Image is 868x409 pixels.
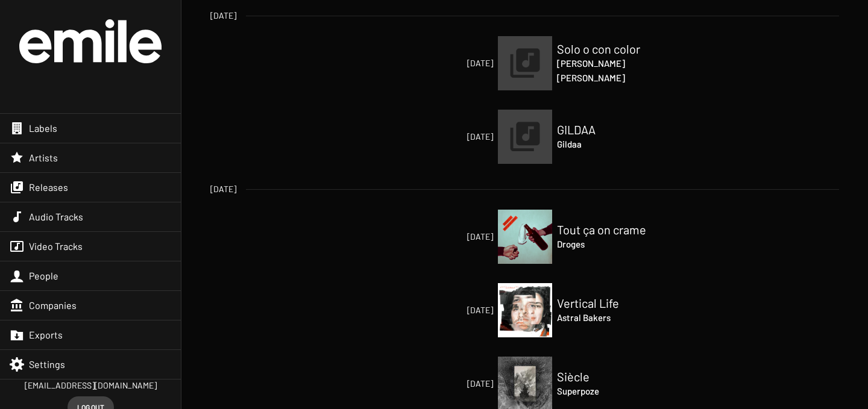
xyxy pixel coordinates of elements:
span: Artists [29,152,58,164]
h2: Tout ça on crame [557,222,678,237]
h4: Droges [557,237,678,251]
span: Companies [29,299,77,311]
h4: [PERSON_NAME] [557,70,678,85]
img: grand-official-logo.svg [19,19,162,63]
span: [DATE] [377,57,493,69]
span: [DATE] [210,183,236,195]
img: tout-ca-on-crame.png [498,210,552,264]
span: Releases [29,181,68,193]
span: Labels [29,122,57,134]
h2: Solo o con color [557,42,678,56]
span: [DATE] [377,304,493,316]
span: Settings [29,358,65,370]
a: [DATE]GILDAAGildaa [498,110,552,164]
a: [DATE]Solo o con color[PERSON_NAME][PERSON_NAME] [498,36,552,90]
span: [DATE] [210,10,236,22]
span: Exports [29,329,63,341]
span: [DATE] [377,378,493,390]
span: Audio Tracks [29,211,83,223]
h4: [PERSON_NAME] [557,56,678,70]
span: People [29,270,58,282]
span: [DATE] [377,231,493,243]
span: [EMAIL_ADDRESS][DOMAIN_NAME] [25,379,157,392]
span: [DATE] [377,131,493,143]
span: Video Tracks [29,240,83,252]
img: release.png [498,36,552,90]
h4: Superpoze [557,384,678,398]
img: release.png [498,110,552,164]
h4: Astral Bakers [557,310,678,325]
h2: Siècle [557,369,678,384]
img: 20250519_ab_vl_cover.jpg [498,283,552,337]
h2: GILDAA [557,122,678,137]
h4: Gildaa [557,137,678,151]
a: [DATE]Vertical LifeAstral Bakers [498,283,552,337]
h2: Vertical Life [557,296,678,310]
a: [DATE]Tout ça on crameDroges [498,210,552,264]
